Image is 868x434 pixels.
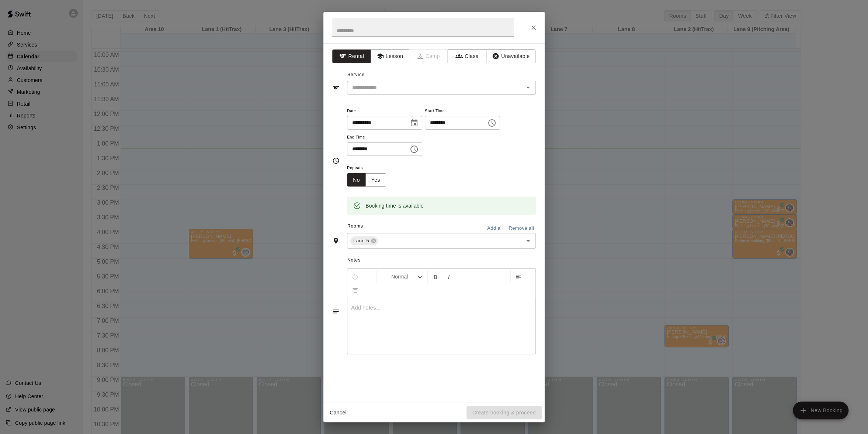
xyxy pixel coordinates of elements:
[378,270,426,283] button: Formatting Options
[482,270,495,283] button: Insert Code
[409,49,448,63] span: Camps can only be created in the Services page
[347,72,365,77] span: Service
[349,270,361,283] button: Undo
[332,237,340,245] svg: Rooms
[347,223,363,229] span: Rooms
[332,157,340,164] svg: Timing
[347,163,392,173] span: Repeats
[527,21,540,34] button: Close
[507,223,536,234] button: Remove all
[362,270,375,283] button: Redo
[332,308,340,315] svg: Notes
[347,173,366,187] button: No
[332,84,340,91] svg: Service
[391,273,417,280] span: Normal
[371,49,409,63] button: Lesson
[523,82,533,93] button: Open
[486,49,535,63] button: Unavailable
[448,49,486,63] button: Class
[483,223,507,234] button: Add all
[375,283,388,297] button: Justify Align
[326,406,350,420] button: Cancel
[485,116,499,130] button: Choose time, selected time is 1:15 PM
[347,133,422,143] span: End Time
[362,283,375,297] button: Right Align
[365,199,424,212] div: Booking time is available
[365,173,386,187] button: Yes
[442,270,455,283] button: Format Italics
[425,106,500,116] span: Start Time
[347,173,386,187] div: outlined button group
[429,270,442,283] button: Format Bold
[469,270,482,283] button: Format Strikethrough
[496,270,508,283] button: Insert Link
[347,254,536,266] span: Notes
[456,270,468,283] button: Format Underline
[349,283,361,297] button: Center Align
[347,106,422,116] span: Date
[407,142,421,157] button: Choose time, selected time is 1:45 PM
[512,270,525,283] button: Left Align
[523,236,533,246] button: Open
[332,49,371,63] button: Rental
[407,116,421,130] button: Choose date, selected date is Aug 12, 2025
[350,236,378,245] div: Lane 5
[350,237,372,245] span: Lane 5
